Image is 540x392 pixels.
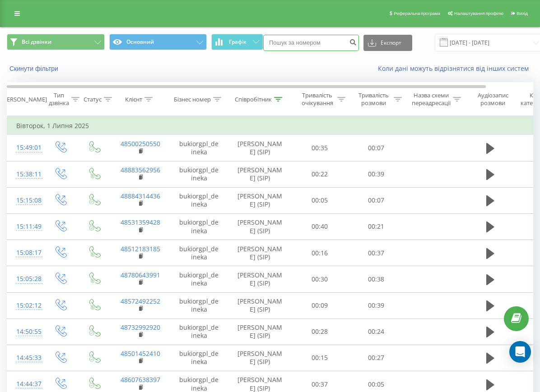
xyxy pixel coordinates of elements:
a: Коли дані можуть відрізнятися вiд інших систем [378,64,533,73]
div: 14:50:55 [16,323,34,341]
td: 00:07 [348,187,405,213]
td: 00:37 [348,240,405,266]
a: 48884314436 [121,192,160,200]
td: [PERSON_NAME] (SIP) [228,266,292,292]
td: bukiorgpl_deineka [170,266,228,292]
a: 48780643991 [121,271,160,279]
div: 14:45:33 [16,349,34,367]
div: 15:49:01 [16,139,34,157]
td: 00:39 [348,161,405,187]
button: Експорт [363,35,412,51]
div: 15:08:17 [16,244,34,262]
a: 48531359428 [121,218,160,226]
div: 15:05:28 [16,270,34,288]
td: [PERSON_NAME] (SIP) [228,292,292,318]
div: Клієнт [125,96,142,103]
td: [PERSON_NAME] (SIP) [228,135,292,161]
div: 15:02:12 [16,297,34,314]
div: Бізнес номер [174,96,211,103]
span: Реферальна програма [394,11,440,16]
td: 00:09 [292,292,348,318]
div: Тривалість очікування [299,92,335,107]
div: [PERSON_NAME] [1,96,47,103]
td: bukiorgpl_deineka [170,292,228,318]
a: 48607638397 [121,375,160,384]
span: Графік [229,39,247,45]
td: 00:27 [348,345,405,371]
td: bukiorgpl_deineka [170,161,228,187]
td: [PERSON_NAME] (SIP) [228,345,292,371]
td: bukiorgpl_deineka [170,345,228,371]
a: 48572492252 [121,297,160,305]
div: 15:11:49 [16,218,34,235]
button: Графік [211,34,263,50]
td: bukiorgpl_deineka [170,187,228,213]
td: 00:07 [348,135,405,161]
td: [PERSON_NAME] (SIP) [228,213,292,240]
td: 00:38 [348,266,405,292]
div: Статус [84,96,102,103]
td: 00:16 [292,240,348,266]
td: 00:21 [348,213,405,240]
div: 15:38:11 [16,166,34,183]
a: 48883562956 [121,166,160,174]
input: Пошук за номером [263,35,359,51]
td: bukiorgpl_deineka [170,240,228,266]
button: Всі дзвінки [7,34,105,50]
div: Назва схеми переадресації [412,92,451,107]
td: 00:22 [292,161,348,187]
div: Open Intercom Messenger [509,341,531,363]
td: bukiorgpl_deineka [170,213,228,240]
td: bukiorgpl_deineka [170,318,228,345]
a: 48512183185 [121,244,160,253]
td: 00:35 [292,135,348,161]
td: 00:39 [348,292,405,318]
td: [PERSON_NAME] (SIP) [228,318,292,345]
span: Вихід [517,11,528,16]
a: 48501452410 [121,349,160,358]
span: Налаштування профілю [454,11,503,16]
div: 15:15:08 [16,192,34,209]
td: 00:15 [292,345,348,371]
td: [PERSON_NAME] (SIP) [228,161,292,187]
td: 00:28 [292,318,348,345]
div: Тривалість розмови [356,92,391,107]
a: 48732992920 [121,323,160,332]
button: Основний [109,34,207,50]
a: 48500250550 [121,139,160,148]
div: Аудіозапис розмови [471,92,515,107]
td: 00:30 [292,266,348,292]
td: [PERSON_NAME] (SIP) [228,240,292,266]
td: 00:24 [348,318,405,345]
td: [PERSON_NAME] (SIP) [228,187,292,213]
span: Всі дзвінки [22,38,51,46]
td: bukiorgpl_deineka [170,135,228,161]
td: 00:40 [292,213,348,240]
div: Тип дзвінка [49,92,69,107]
button: Скинути фільтри [7,65,63,73]
td: 00:05 [292,187,348,213]
div: Співробітник [235,96,272,103]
